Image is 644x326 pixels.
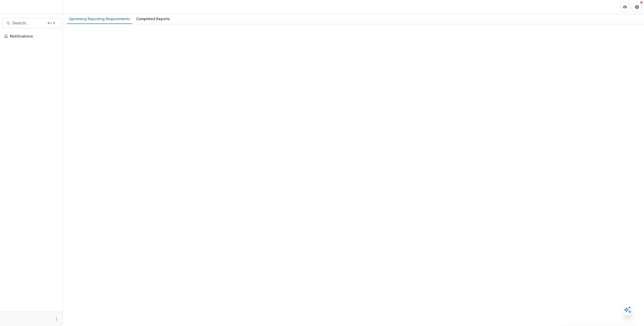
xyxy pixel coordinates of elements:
[67,15,132,22] div: Upcoming Reporting Requirements
[134,14,172,24] a: Completed Reports
[134,15,172,22] div: Completed Reports
[2,18,61,28] button: Search...
[622,304,634,316] button: Open AI Assistant
[2,32,61,40] button: Notifications
[620,2,630,12] button: Partners
[632,2,642,12] button: Get Help
[67,14,132,24] a: Upcoming Reporting Requirements
[54,316,60,322] button: More
[46,20,56,26] div: ⌘ + K
[12,21,44,25] span: Search...
[10,34,59,39] span: Notifications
